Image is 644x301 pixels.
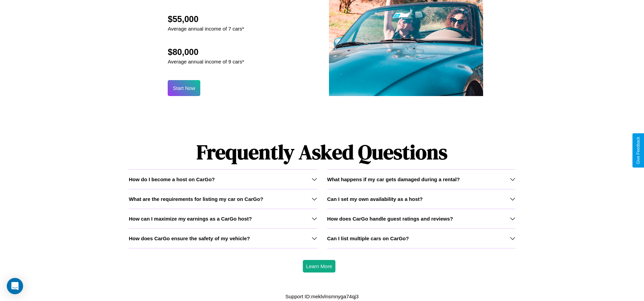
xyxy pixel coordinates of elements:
[129,176,215,182] h3: How do I become a host on CarGo?
[636,137,641,164] div: Give Feedback
[168,14,244,24] h2: $55,000
[327,216,453,222] h3: How does CarGo handle guest ratings and reviews?
[129,236,250,241] h3: How does CarGo ensure the safety of my vehicle?
[327,196,423,202] h3: Can I set my own availability as a host?
[168,80,200,96] button: Start Now
[129,135,515,169] h1: Frequently Asked Questions
[286,292,359,301] p: Support ID: meklvlnsmnyga74qj3
[327,236,409,241] h3: Can I list multiple cars on CarGo?
[327,176,460,182] h3: What happens if my car gets damaged during a rental?
[168,47,244,57] h2: $80,000
[129,216,252,222] h3: How can I maximize my earnings as a CarGo host?
[7,278,23,294] div: Open Intercom Messenger
[168,24,244,33] p: Average annual income of 7 cars*
[129,196,263,202] h3: What are the requirements for listing my car on CarGo?
[303,260,336,272] button: Learn More
[168,57,244,66] p: Average annual income of 9 cars*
